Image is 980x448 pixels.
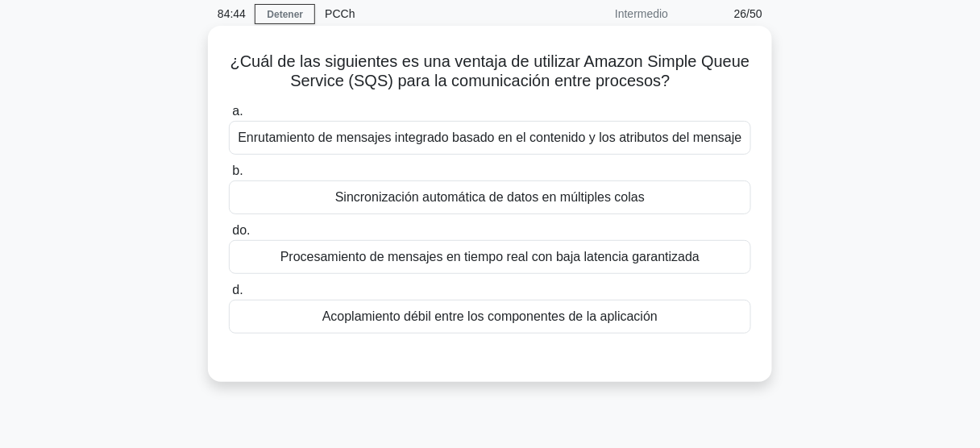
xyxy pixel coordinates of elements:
font: ¿Cuál de las siguientes es una ventaja de utilizar Amazon Simple Queue Service (SQS) para la comu... [230,52,750,89]
font: Acoplamiento débil entre los componentes de la aplicación [322,309,658,323]
font: Intermedio [615,7,668,20]
font: Procesamiento de mensajes en tiempo real con baja latencia garantizada [280,250,700,263]
font: a. [232,104,243,118]
font: do. [232,223,250,237]
font: PCCh [325,7,355,20]
font: Detener [267,9,303,20]
a: Detener [255,4,315,24]
font: Sincronización automática de datos en múltiples colas [335,190,645,204]
font: 26/50 [734,7,762,20]
font: d. [232,283,243,297]
font: Enrutamiento de mensajes integrado basado en el contenido y los atributos del mensaje [238,131,741,144]
font: b. [232,164,243,177]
